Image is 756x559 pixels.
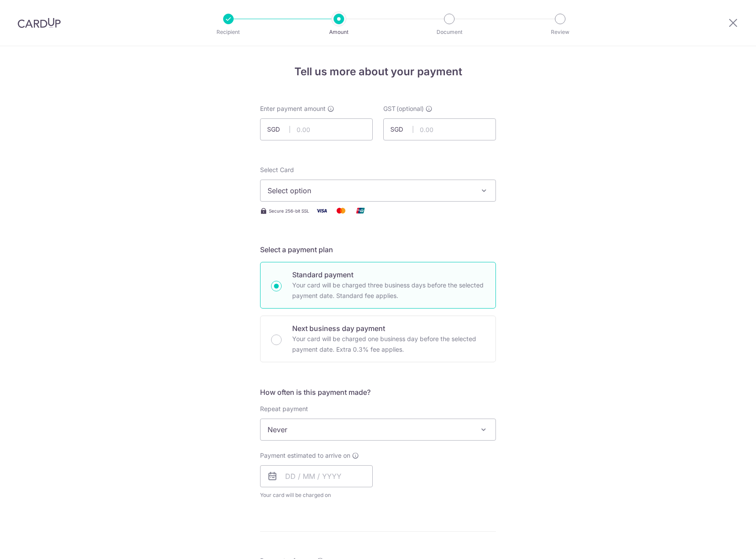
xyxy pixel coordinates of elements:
[390,125,413,134] span: SGD
[260,387,496,397] h5: How often is this payment made?
[260,419,496,441] span: Never
[417,28,482,37] p: Document
[306,28,371,37] p: Amount
[700,533,747,555] iframe: Opens a widget where you can find more information
[383,104,396,113] span: GST
[292,323,485,334] p: Next business day payment
[292,280,485,301] p: Your card will be charged three business days before the selected payment date. Standard fee appl...
[260,451,350,460] span: Payment estimated to arrive on
[260,104,326,113] span: Enter payment amount
[528,28,593,37] p: Review
[268,185,473,196] span: Select option
[260,244,496,255] h5: Select a payment plan
[260,166,294,173] span: translation missing: en.payables.payment_networks.credit_card.summary.labels.select_card
[260,491,373,500] span: Your card will be charged on
[269,207,309,214] span: Secure 256-bit SSL
[260,405,308,413] label: Repeat payment
[267,125,290,134] span: SGD
[313,205,330,216] img: Visa
[18,18,61,28] img: CardUp
[260,118,373,140] input: 0.00
[332,205,350,216] img: Mastercard
[196,28,261,37] p: Recipient
[261,419,495,440] span: Never
[396,104,424,113] span: (optional)
[260,465,373,487] input: DD / MM / YYYY
[292,334,485,355] p: Your card will be charged one business day before the selected payment date. Extra 0.3% fee applies.
[383,118,496,140] input: 0.00
[352,205,369,216] img: Union Pay
[260,180,496,202] button: Select option
[260,64,496,80] h4: Tell us more about your payment
[292,269,485,280] p: Standard payment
